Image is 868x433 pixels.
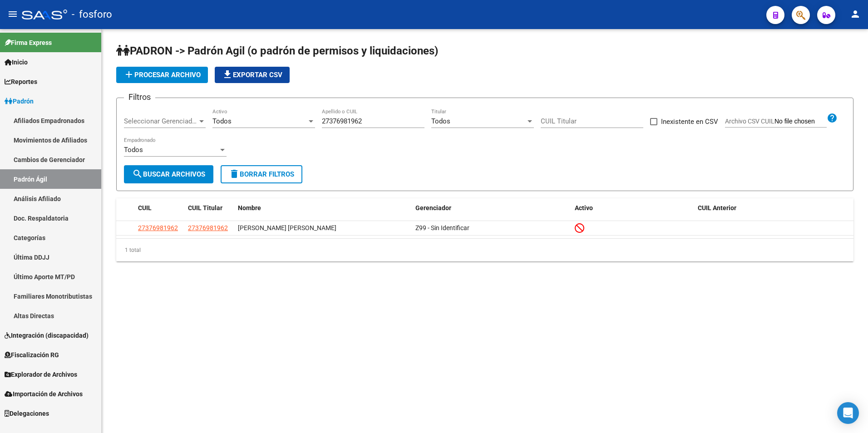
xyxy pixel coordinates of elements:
span: Todos [431,117,450,125]
button: Exportar CSV [215,67,290,83]
span: Seleccionar Gerenciador [124,117,197,125]
div: 1 total [116,239,853,261]
span: 27376981962 [188,224,228,231]
span: Importación de Archivos [5,389,83,399]
h3: Filtros [124,91,155,103]
mat-icon: search [132,168,143,179]
span: CUIL [138,204,152,212]
mat-icon: help [827,113,838,123]
mat-icon: delete [229,168,240,179]
button: Buscar Archivos [124,165,213,183]
span: Gerenciador [415,204,451,212]
mat-icon: add [123,69,134,80]
mat-icon: person [850,9,861,20]
span: Padrón [5,96,34,106]
span: Inexistente en CSV [661,116,718,127]
span: Firma Express [5,38,52,48]
button: Procesar archivo [116,67,208,83]
span: [PERSON_NAME] [PERSON_NAME] [238,224,336,231]
span: PADRON -> Padrón Agil (o padrón de permisos y liquidaciones) [116,44,438,57]
span: Todos [212,117,232,125]
span: Fiscalización RG [5,350,59,360]
datatable-header-cell: CUIL Anterior [694,198,853,218]
datatable-header-cell: Activo [571,198,694,218]
span: Activo [575,204,593,212]
input: Archivo CSV CUIL [774,118,827,126]
button: Borrar Filtros [221,165,302,183]
span: Integración (discapacidad) [5,330,89,340]
datatable-header-cell: CUIL Titular [184,198,234,218]
span: Delegaciones [5,408,49,418]
span: Todos [124,146,143,154]
span: - fosforo [72,5,112,25]
span: Archivo CSV CUIL [725,118,774,125]
span: CUIL Titular [188,204,222,212]
div: Open Intercom Messenger [837,402,859,424]
span: Reportes [5,77,37,87]
span: 27376981962 [138,224,178,231]
span: Inicio [5,57,28,67]
span: Exportar CSV [222,71,282,79]
mat-icon: file_download [222,69,233,80]
mat-icon: menu [7,9,18,20]
span: Borrar Filtros [229,170,294,178]
span: Buscar Archivos [132,170,205,178]
datatable-header-cell: Nombre [234,198,412,218]
span: Procesar archivo [123,71,201,79]
datatable-header-cell: CUIL [134,198,184,218]
datatable-header-cell: Gerenciador [412,198,571,218]
span: Nombre [238,204,261,212]
span: CUIL Anterior [698,204,736,212]
span: Explorador de Archivos [5,369,77,379]
span: Z99 - Sin Identificar [415,224,469,231]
